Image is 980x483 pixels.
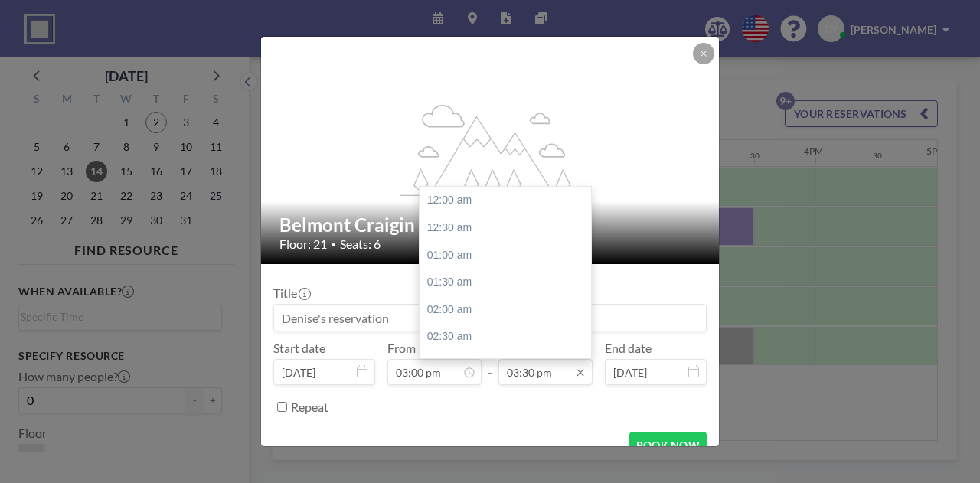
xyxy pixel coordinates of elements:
[420,214,599,242] div: 12:30 am
[279,214,702,237] h2: Belmont Craigin
[274,305,706,331] input: Denise's reservation
[273,341,325,356] label: Start date
[331,239,336,250] span: •
[279,237,327,252] span: Floor: 21
[488,346,492,380] span: -
[420,351,599,378] div: 03:00 am
[420,187,599,214] div: 12:00 am
[420,242,599,269] div: 01:00 am
[273,286,309,301] label: Title
[420,323,599,351] div: 02:30 am
[605,341,652,356] label: End date
[629,432,707,459] button: BOOK NOW
[420,296,599,324] div: 02:00 am
[291,400,328,415] label: Repeat
[420,269,599,296] div: 01:30 am
[340,237,381,252] span: Seats: 6
[387,341,416,356] label: From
